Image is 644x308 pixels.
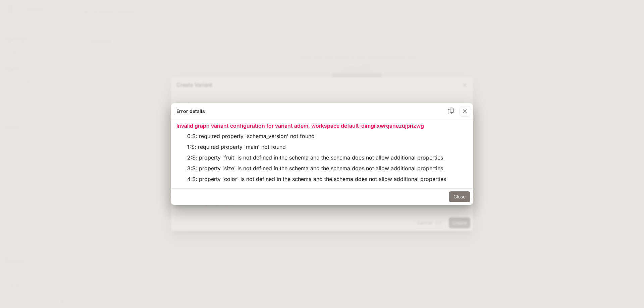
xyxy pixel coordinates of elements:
li: 1 : $: required property 'main' not found [182,141,451,152]
li: 0 : $: required property 'schema_version' not found [182,131,451,141]
h6: Error details [176,108,205,115]
button: Close [449,191,470,202]
li: 2 : $: property 'fruit' is not defined in the schema and the schema does not allow additional pro... [182,152,451,163]
li: 3 : $: property 'size' is not defined in the schema and the schema does not allow additional prop... [182,163,451,174]
li: 4 : $: property 'color' is not defined in the schema and the schema does not allow additional pro... [182,174,451,184]
button: Copy error [445,105,457,117]
h5: Invalid graph variant configuration for variant adem, workspace default-dimgilxwrqanezujprizwg [176,122,468,129]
